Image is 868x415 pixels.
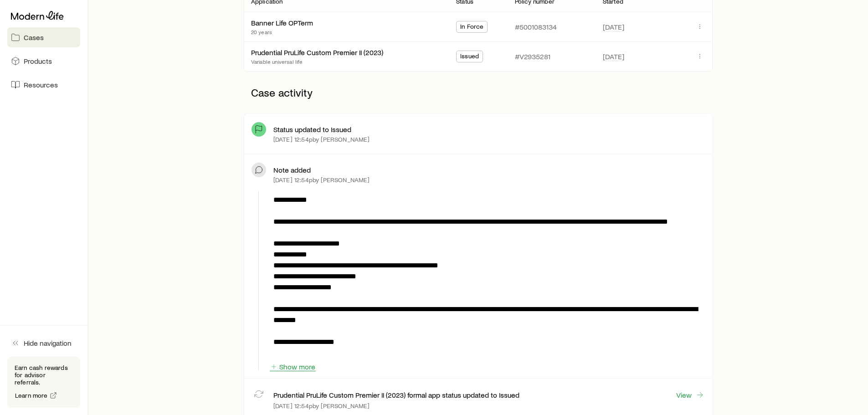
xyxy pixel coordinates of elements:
p: [DATE] 12:54p by [PERSON_NAME] [273,136,370,143]
p: [DATE] 12:54p by [PERSON_NAME] [273,402,370,410]
div: Earn cash rewards for advisor referrals.Learn more [7,357,80,408]
button: Hide navigation [7,333,80,353]
p: #V2935281 [515,52,550,61]
a: Prudential PruLife Custom Premier II (2023) [251,48,383,56]
p: Case activity [244,79,713,106]
span: Cases [24,33,44,42]
span: Issued [460,52,479,62]
div: Banner Life OPTerm [251,18,313,28]
span: [DATE] [603,52,624,61]
span: [DATE] [603,22,624,31]
a: Resources [7,75,80,95]
p: Prudential PruLife Custom Premier II (2023) formal app status updated to Issued [273,390,519,400]
a: Cases [7,27,80,47]
a: View [676,390,705,400]
p: [DATE] 12:54p by [PERSON_NAME] [273,176,370,184]
p: Status updated to Issued [273,125,351,134]
p: Earn cash rewards for advisor referrals. [15,364,73,386]
div: Prudential PruLife Custom Premier II (2023) [251,48,383,57]
button: Show more [270,363,316,371]
span: Learn more [15,392,48,399]
span: Resources [24,80,58,89]
p: #5001083134 [515,22,557,31]
span: Products [24,56,52,66]
p: 20 years [251,28,313,36]
p: Variable universal life [251,58,383,65]
a: Products [7,51,80,71]
span: In Force [460,23,483,32]
p: Note added [273,165,311,174]
a: Banner Life OPTerm [251,18,313,27]
span: Hide navigation [24,338,72,348]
